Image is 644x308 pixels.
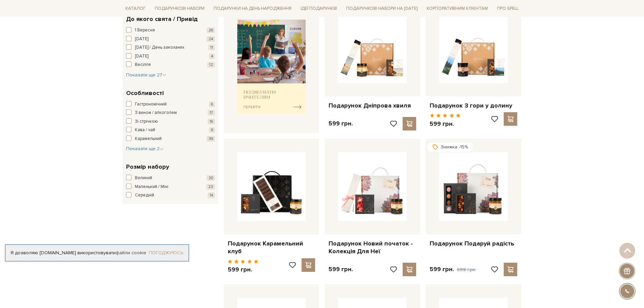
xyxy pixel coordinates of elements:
a: файли cookie [116,250,146,256]
button: Середній 14 [126,192,215,199]
span: Кава / чай [135,127,155,134]
p: 599 грн. [329,265,353,273]
a: Подарунок Карамельний клуб [228,240,315,256]
a: Погоджуюсь [149,250,183,256]
img: banner [237,20,306,115]
span: 20 [207,175,215,181]
p: 599 грн. [430,265,476,274]
span: [DATE] / День закоханих [135,44,184,51]
a: Ідеї подарунків [298,3,340,14]
a: Подарункові набори [152,3,207,14]
button: Гастрономічний 6 [126,101,215,108]
button: З вином / алкоголем 17 [126,110,215,116]
span: 11 [208,45,215,50]
span: Особливості [126,89,164,98]
span: Зі стрічкою [135,118,158,125]
span: [DATE] [135,36,148,43]
button: Зі стрічкою 16 [126,118,215,125]
span: 14 [208,192,215,198]
button: Весілля 12 [126,62,215,68]
div: Я дозволяю [DOMAIN_NAME] використовувати [5,250,189,256]
a: Корпоративним клієнтам [424,3,491,14]
span: До якого свята / Привід [126,15,198,24]
a: Подарунки на День народження [211,3,294,14]
button: Маленький / Міні 23 [126,184,215,190]
p: 599 грн. [430,120,460,128]
span: 12 [207,62,215,68]
span: З вином / алкоголем [135,110,177,116]
a: Подарункові набори на [DATE] [343,3,420,14]
a: Подарунок Дніпрова хвиля [329,102,416,110]
span: 16 [208,119,215,124]
span: 26 [207,27,215,33]
span: Великий [135,175,152,182]
span: Розмір набору [126,162,169,171]
button: Великий 20 [126,175,215,182]
span: 24 [207,36,215,42]
button: [DATE] / День закоханих 11 [126,44,215,51]
span: Гастрономічний [135,101,167,108]
button: Показати ще 27 [126,72,166,78]
button: Карамельний 39 [126,136,215,142]
span: [DATE] [135,53,148,60]
span: 17 [208,110,215,116]
a: Подарунок З гори у долину [430,102,517,110]
span: Карамельний [135,136,162,142]
a: Подарунок Новий початок - Колекція Для Неї [329,240,416,256]
span: 6 [209,101,215,107]
button: 1 Вересня 26 [126,27,215,34]
span: 699 грн. [457,267,476,273]
p: 599 грн. [329,120,353,127]
button: Показати ще 2 [126,145,164,152]
span: 23 [206,184,215,190]
span: Весілля [135,62,151,68]
div: Знижка -15% [427,142,474,152]
span: 1 Вересня [135,27,155,34]
a: Про Spell [494,3,521,14]
span: Показати ще 2 [126,146,164,151]
a: Подарунок Подаруй радість [430,240,517,247]
span: Маленький / Міні [135,184,168,190]
p: 599 грн. [228,266,259,274]
span: 39 [207,136,215,142]
span: Показати ще 27 [126,72,166,78]
button: [DATE] 4 [126,53,215,60]
button: [DATE] 24 [126,36,215,43]
span: Середній [135,192,154,199]
a: Каталог [123,3,148,14]
span: 9 [209,127,215,133]
button: Кава / чай 9 [126,127,215,134]
span: 4 [209,53,215,59]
